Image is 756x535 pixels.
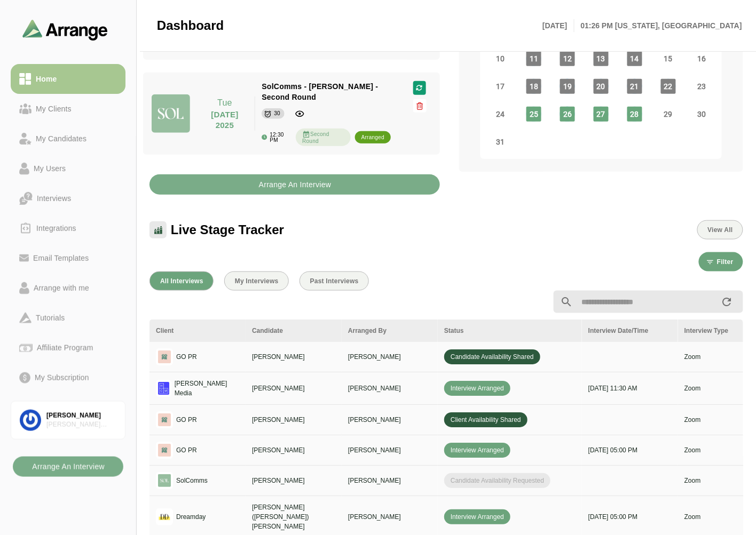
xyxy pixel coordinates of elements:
[262,132,292,143] div: 12:30 PM
[444,381,510,396] span: Interview Arranged
[252,352,335,362] p: [PERSON_NAME]
[588,384,672,393] p: [DATE] 11:30 AM
[252,415,335,425] p: [PERSON_NAME]
[444,326,576,336] div: Status
[348,352,431,362] p: [PERSON_NAME]
[594,51,609,66] span: Wednesday, August 13, 2025
[176,445,197,455] p: GO PR
[175,379,239,398] p: [PERSON_NAME] Media
[695,79,710,94] span: Saturday, August 23, 2025
[444,349,540,364] span: Candidate Availability Shared
[32,222,81,235] div: Integrations
[156,442,173,459] img: logo
[11,273,125,303] a: Arrange with me
[252,384,335,393] p: [PERSON_NAME]
[160,277,203,285] span: All Interviews
[258,174,332,195] b: Arrange An Interview
[29,282,93,294] div: Arrange with me
[149,272,214,291] button: All Interviews
[296,129,351,146] div: Second Round
[156,348,173,365] img: logo
[11,243,125,273] a: Email Templates
[444,443,510,458] span: Interview Arranged
[176,512,206,522] p: Dreamday
[201,97,249,109] p: Tue
[348,415,431,425] p: [PERSON_NAME]
[560,107,575,122] span: Tuesday, August 26, 2025
[526,107,541,122] span: Monday, August 25, 2025
[493,107,508,122] span: Sunday, August 24, 2025
[627,107,642,122] span: Thursday, August 28, 2025
[310,277,359,285] span: Past Interviews
[46,420,116,429] div: [PERSON_NAME] Associates
[348,384,431,393] p: [PERSON_NAME]
[156,380,171,397] img: logo
[262,82,378,101] span: SolComms - [PERSON_NAME] - Second Round
[348,512,431,522] p: [PERSON_NAME]
[33,192,75,205] div: Interviews
[29,162,70,175] div: My Users
[152,94,190,133] img: solcomms_logo.jpg
[30,371,93,384] div: My Subscription
[252,326,335,336] div: Candidate
[695,107,710,122] span: Saturday, August 30, 2025
[493,51,508,66] span: Sunday, August 10, 2025
[201,109,249,131] p: [DATE] 2025
[176,352,197,362] p: GO PR
[156,326,239,336] div: Client
[542,19,574,32] p: [DATE]
[31,457,105,477] b: Arrange An Interview
[157,18,224,34] span: Dashboard
[252,502,335,531] p: [PERSON_NAME] ([PERSON_NAME]) [PERSON_NAME]
[31,102,76,115] div: My Clients
[11,64,125,94] a: Home
[348,445,431,455] p: [PERSON_NAME]
[627,51,642,66] span: Thursday, August 14, 2025
[627,79,642,94] span: Thursday, August 21, 2025
[11,303,125,333] a: Tutorials
[31,312,69,324] div: Tutorials
[31,73,61,85] div: Home
[661,107,676,122] span: Friday, August 29, 2025
[588,445,672,455] p: [DATE] 05:00 PM
[11,124,125,154] a: My Candidates
[11,333,125,363] a: Affiliate Program
[156,472,173,489] img: logo
[11,94,125,124] a: My Clients
[716,258,734,266] span: Filter
[493,79,508,94] span: Sunday, August 17, 2025
[300,272,369,291] button: Past Interviews
[11,401,125,440] a: [PERSON_NAME][PERSON_NAME] Associates
[444,412,527,427] span: Client Availability Shared
[588,512,672,522] p: [DATE] 05:00 PM
[156,411,173,428] img: logo
[348,476,431,485] p: [PERSON_NAME]
[594,107,609,122] span: Wednesday, August 27, 2025
[252,445,335,455] p: [PERSON_NAME]
[234,277,279,285] span: My Interviews
[29,252,93,265] div: Email Templates
[699,252,743,272] button: Filter
[695,51,710,66] span: Saturday, August 16, 2025
[594,79,609,94] span: Wednesday, August 20, 2025
[11,154,125,183] a: My Users
[697,220,743,239] button: View All
[11,213,125,243] a: Integrations
[444,473,550,488] span: Candidate Availability Requested
[156,508,173,525] img: logo
[707,226,733,234] span: View All
[11,183,125,213] a: Interviews
[574,19,742,32] p: 01:26 PM [US_STATE], [GEOGRAPHIC_DATA]
[22,19,108,40] img: arrangeai-name-small-logo.4d2b8aee.svg
[46,411,116,420] div: [PERSON_NAME]
[224,272,289,291] button: My Interviews
[721,296,734,308] i: appended action
[176,476,208,485] p: SolComms
[661,79,676,94] span: Friday, August 22, 2025
[588,326,672,336] div: Interview Date/Time
[274,108,280,119] div: 30
[31,132,91,145] div: My Candidates
[171,222,284,238] span: Live Stage Tracker
[348,326,431,336] div: Arranged By
[444,509,510,524] span: Interview Arranged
